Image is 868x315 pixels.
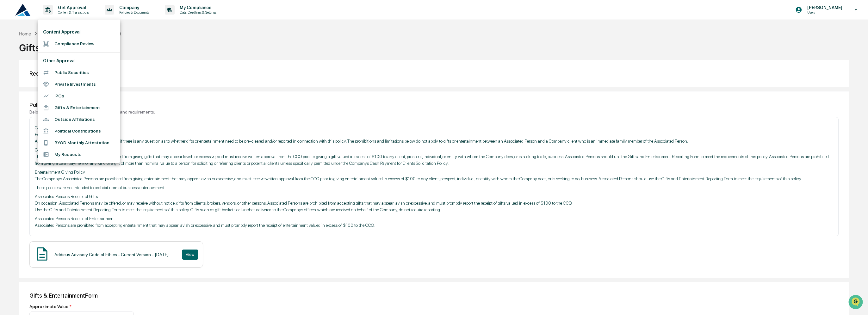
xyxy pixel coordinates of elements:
img: 1746055101610-c473b297-6a78-478c-a979-82029cc54cd1 [6,48,18,59]
div: 🔎 [6,142,11,147]
li: Other Approval [38,55,120,67]
div: 🗄️ [46,130,51,135]
a: 🔎Data Lookup [4,139,42,150]
li: IPOs [38,90,120,102]
li: Compliance Review [38,38,120,50]
img: 1746055101610-c473b297-6a78-478c-a979-82029cc54cd1 [13,103,18,108]
img: Jack Rasmussen [6,80,16,90]
span: Pylon [63,157,77,161]
a: 🗄️Attestations [43,127,81,138]
li: My Requests [38,149,120,160]
span: [DATE] [56,86,69,91]
span: Attestations [52,129,78,135]
div: 🖐️ [6,130,11,135]
li: Content Approval [38,26,120,38]
span: [DATE] [56,103,69,108]
div: We're available if you need us! [28,54,87,59]
span: [PERSON_NAME] [20,86,51,91]
img: 1746055101610-c473b297-6a78-478c-a979-82029cc54cd1 [13,86,18,91]
li: BYOD Monthly Attestation [38,137,120,149]
div: Past conversations [6,70,42,75]
span: • [53,103,55,108]
iframe: Open customer support [848,294,865,311]
a: 🖐️Preclearance [4,127,43,138]
a: Powered byPylon [45,156,77,161]
span: Data Lookup [13,141,40,147]
span: Preclearance [13,129,41,135]
li: Gifts & Entertainment [38,102,120,114]
button: See all [98,69,115,76]
li: Outside Affiliations [38,114,120,125]
li: Private Investments [38,78,120,90]
li: Political Contributions [38,125,120,137]
li: Public Securities [38,67,120,78]
img: Jack Rasmussen [6,97,16,107]
span: [PERSON_NAME] [20,103,51,108]
img: 8933085812038_c878075ebb4cc5468115_72.jpg [13,48,25,59]
div: Start new chat [28,48,104,54]
button: Start new chat [108,50,115,58]
p: How can we help? [6,13,115,23]
span: • [53,86,55,91]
